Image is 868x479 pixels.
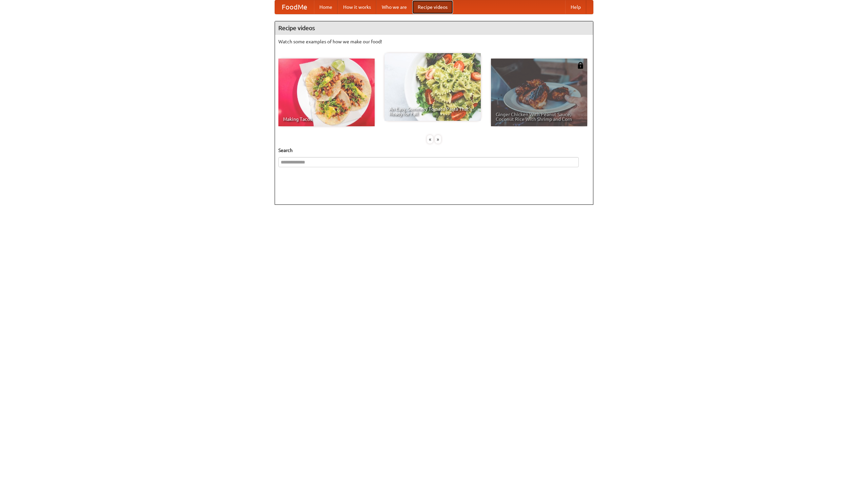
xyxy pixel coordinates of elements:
div: « [427,135,433,144]
a: Help [565,0,586,14]
div: » [435,135,441,144]
img: 483408.png [577,62,584,69]
span: An Easy, Summery Tomato Pasta That's Ready for Fall [389,107,476,116]
a: Who we are [376,0,412,14]
a: How it works [338,0,376,14]
a: An Easy, Summery Tomato Pasta That's Ready for Fall [384,53,481,121]
a: Home [314,0,338,14]
span: Making Tacos [283,117,370,122]
h5: Search [278,147,590,154]
a: Recipe videos [412,0,453,14]
a: FoodMe [275,0,314,14]
p: Watch some examples of how we make our food! [278,38,590,45]
a: Making Tacos [278,59,375,126]
h4: Recipe videos [275,21,593,35]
